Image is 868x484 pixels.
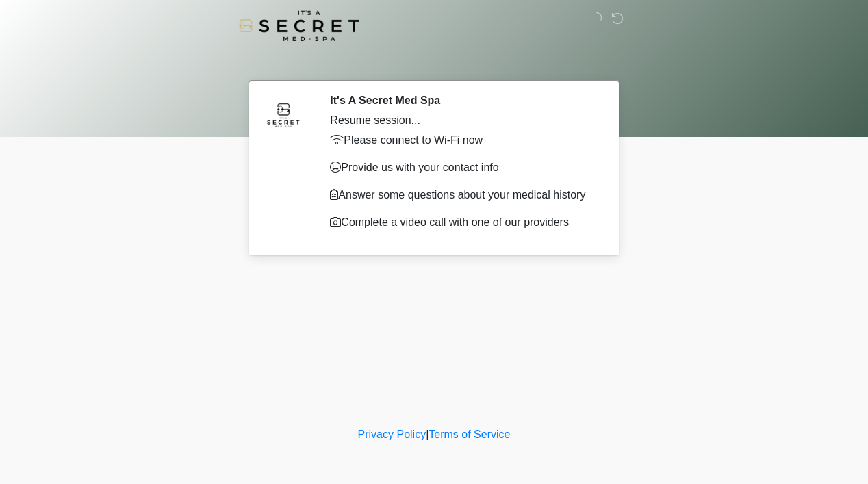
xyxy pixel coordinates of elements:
[330,160,595,176] p: Provide us with your contact info
[330,112,595,129] div: Resume session...
[330,187,595,203] p: Answer some questions about your medical history
[330,132,595,149] p: Please connect to Wi-Fi now
[239,10,359,41] img: It's A Secret Med Spa Logo
[429,429,510,440] a: Terms of Service
[426,429,429,440] a: |
[330,214,595,231] p: Complete a video call with one of our providers
[242,49,626,75] h1: ‎ ‎
[263,94,304,135] img: Agent Avatar
[358,429,426,440] a: Privacy Policy
[330,94,595,107] h2: It's A Secret Med Spa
